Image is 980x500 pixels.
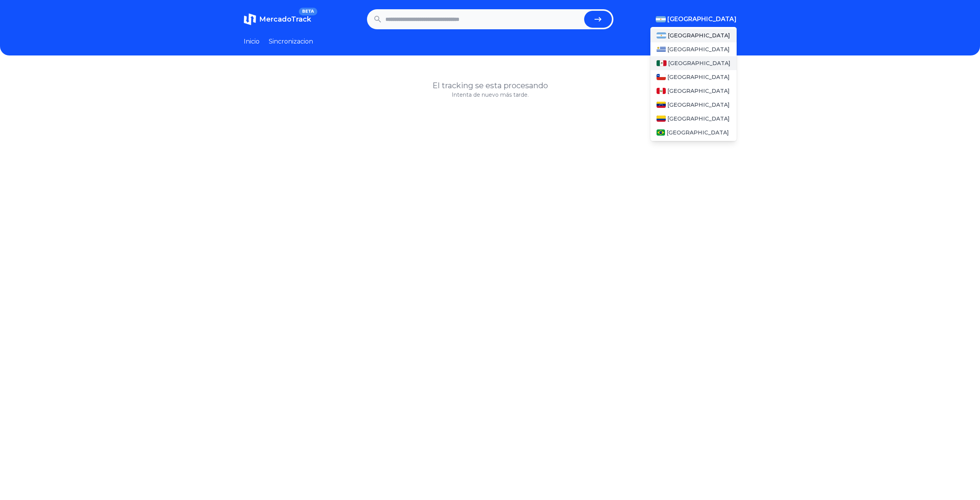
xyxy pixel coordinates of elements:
[667,87,730,95] span: [GEOGRAPHIC_DATA]
[269,37,313,46] a: Sincronizacion
[656,15,737,24] button: [GEOGRAPHIC_DATA]
[244,13,311,25] a: MercadoTrackBETA
[650,29,737,42] a: Argentina[GEOGRAPHIC_DATA]
[667,129,729,136] span: [GEOGRAPHIC_DATA]
[657,46,666,52] img: Uruguay
[650,70,737,84] a: Chile[GEOGRAPHIC_DATA]
[657,32,667,39] img: Argentina
[667,45,730,53] span: [GEOGRAPHIC_DATA]
[650,56,737,70] a: Mexico[GEOGRAPHIC_DATA]
[668,32,730,39] span: [GEOGRAPHIC_DATA]
[657,74,666,80] img: Chile
[656,16,666,22] img: Argentina
[244,91,737,99] p: Intenta de nuevo más tarde.
[650,84,737,98] a: Peru[GEOGRAPHIC_DATA]
[650,98,737,112] a: Venezuela[GEOGRAPHIC_DATA]
[650,112,737,126] a: Colombia[GEOGRAPHIC_DATA]
[244,80,737,91] h1: El tracking se esta procesando
[667,15,737,24] span: [GEOGRAPHIC_DATA]
[657,116,666,122] img: Colombia
[667,73,730,81] span: [GEOGRAPHIC_DATA]
[650,42,737,56] a: Uruguay[GEOGRAPHIC_DATA]
[657,102,666,108] img: Venezuela
[259,15,311,23] span: MercadoTrack
[667,115,730,122] span: [GEOGRAPHIC_DATA]
[650,126,737,139] a: Brasil[GEOGRAPHIC_DATA]
[657,88,666,94] img: Peru
[299,8,317,15] span: BETA
[244,37,260,46] a: Inicio
[657,60,667,66] img: Mexico
[668,59,730,67] span: [GEOGRAPHIC_DATA]
[667,101,730,109] span: [GEOGRAPHIC_DATA]
[244,13,256,25] img: MercadoTrack
[657,129,665,136] img: Brasil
